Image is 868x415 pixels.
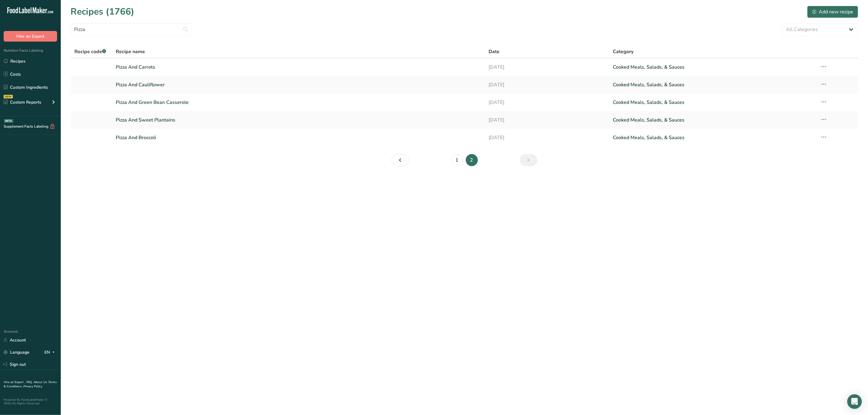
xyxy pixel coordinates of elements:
div: EN [44,349,57,356]
a: [DATE] [489,96,606,109]
a: Pizza And Broccoli [116,131,481,144]
a: Page 3. [520,154,537,166]
span: Recipe code [74,48,106,55]
a: Pizza And Cauliflower [116,78,481,91]
a: [DATE] [489,61,606,74]
span: Category [613,48,634,55]
div: NEW [4,95,13,98]
button: Add new recipe [807,6,858,18]
div: Custom Reports [4,99,41,105]
a: FAQ . [26,380,34,384]
a: Terms & Conditions . [4,380,57,389]
a: Page 1. [392,154,409,166]
a: Pizza And Sweet Plantains [116,114,481,126]
a: Pizza And Green Bean Casserole [116,96,481,109]
a: Cooked Meals, Salads, & Sauces [613,114,813,126]
a: [DATE] [489,131,606,144]
span: Recipe name [116,48,145,55]
div: Add new recipe [812,8,853,15]
div: Open Intercom Messenger [847,394,862,409]
div: Powered By FoodLabelMaker © 2025 All Rights Reserved [4,398,57,405]
a: Page 1. [451,154,463,166]
a: [DATE] [489,114,606,126]
a: Privacy Policy [23,384,42,389]
a: Language [4,347,29,358]
a: [DATE] [489,78,606,91]
a: Cooked Meals, Salads, & Sauces [613,78,813,91]
div: BETA [4,119,13,123]
span: Date [489,48,500,55]
a: Pizza And Carrots [116,61,481,74]
a: Hire an Expert . [4,380,25,384]
a: Cooked Meals, Salads, & Sauces [613,61,813,74]
a: About Us . [34,380,48,384]
h1: Recipes (1766) [70,5,134,19]
a: Cooked Meals, Salads, & Sauces [613,131,813,144]
a: Cooked Meals, Salads, & Sauces [613,96,813,109]
input: Search for recipe [70,23,192,36]
button: Hire an Expert [4,31,57,42]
